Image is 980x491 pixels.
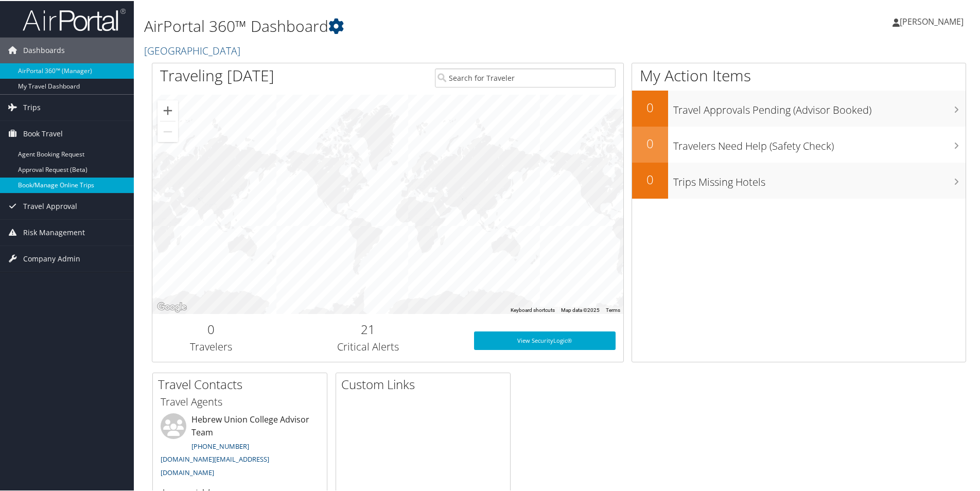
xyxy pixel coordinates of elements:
[474,330,616,349] a: View SecurityLogic®
[23,192,77,218] span: Travel Approval
[632,162,966,198] a: 0Trips Missing Hotels
[278,320,459,337] h2: 21
[632,170,668,187] h2: 0
[561,306,600,312] span: Map data ©2025
[632,90,966,126] a: 0Travel Approvals Pending (Advisor Booked)
[892,5,974,36] a: [PERSON_NAME]
[155,412,324,481] li: Hebrew Union College Advisor Team
[23,7,126,31] img: airportal-logo.png
[23,120,63,146] span: Book Travel
[157,120,178,141] button: Zoom out
[155,300,189,313] img: Google
[341,375,510,392] h2: Custom Links
[158,375,327,392] h2: Travel Contacts
[161,394,319,408] h3: Travel Agents
[23,245,80,271] span: Company Admin
[632,64,966,85] h1: My Action Items
[278,339,459,353] h3: Critical Alerts
[144,14,697,36] h1: AirPortal 360™ Dashboard
[160,64,274,85] h1: Traveling [DATE]
[155,300,189,313] a: Open this area in Google Maps (opens a new window)
[673,169,966,188] h3: Trips Missing Hotels
[160,339,262,353] h3: Travelers
[191,441,249,450] a: [PHONE_NUMBER]
[23,94,41,119] span: Trips
[511,306,555,313] button: Keyboard shortcuts
[606,306,620,312] a: Terms (opens in new tab)
[157,99,178,120] button: Zoom in
[632,126,966,162] a: 0Travelers Need Help (Safety Check)
[435,67,616,86] input: Search for Traveler
[144,43,243,57] a: [GEOGRAPHIC_DATA]
[673,97,966,116] h3: Travel Approvals Pending (Advisor Booked)
[23,37,65,62] span: Dashboards
[900,15,964,26] span: [PERSON_NAME]
[161,453,269,476] a: [DOMAIN_NAME][EMAIL_ADDRESS][DOMAIN_NAME]
[632,98,668,115] h2: 0
[23,219,85,244] span: Risk Management
[673,133,966,152] h3: Travelers Need Help (Safety Check)
[632,134,668,151] h2: 0
[160,320,262,337] h2: 0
